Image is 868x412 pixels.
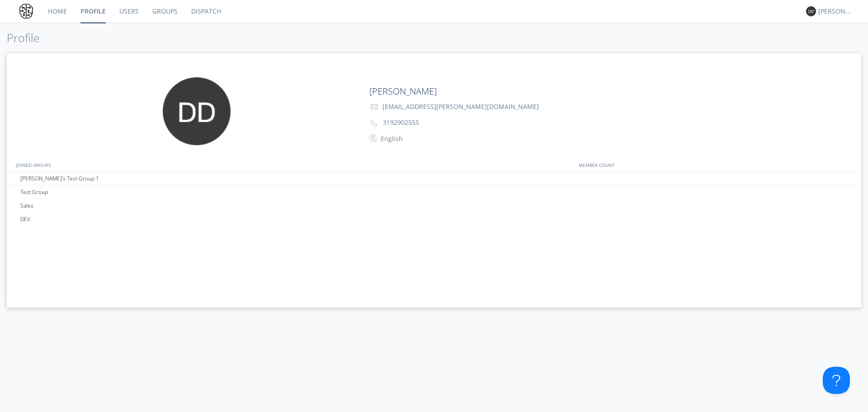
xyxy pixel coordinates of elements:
div: MEMBER COUNT [576,158,861,171]
div: Sales [18,199,298,212]
img: envelope-outline.svg [371,104,377,109]
img: 373638.png [163,77,231,145]
span: 3192902555 [383,118,419,127]
div: JOINED GROUPS [14,158,292,171]
span: [EMAIL_ADDRESS][PERSON_NAME][DOMAIN_NAME] [382,102,539,111]
img: 373638.png [806,6,816,16]
img: In groups with Translation enabled, your messages will be automatically translated to and from th... [369,133,378,144]
img: phone-outline.svg [371,119,378,127]
div: DEV [18,213,298,226]
img: 0b72d42dfa8a407a8643a71bb54b2e48 [18,3,34,19]
div: [PERSON_NAME]'s Test Group 1 [18,172,298,185]
iframe: Toggle Customer Support [823,367,850,394]
h2: [PERSON_NAME] [369,86,783,96]
div: [PERSON_NAME] [818,7,852,16]
div: Test Group [18,185,298,199]
h1: Profile [7,32,861,44]
div: English [381,134,456,143]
